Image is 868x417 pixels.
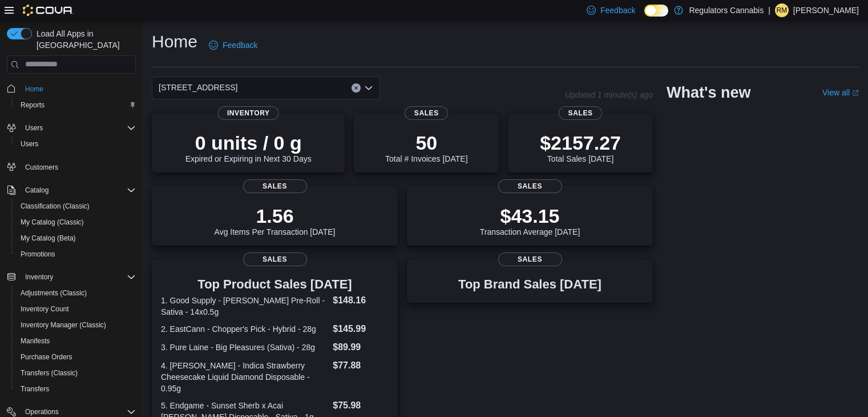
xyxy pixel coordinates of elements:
[161,360,328,394] dt: 4. [PERSON_NAME] - Indica Strawberry Cheesecake Liquid Diamond Disposable - 0.95g
[498,252,562,266] span: Sales
[25,163,58,172] span: Customers
[223,39,257,51] span: Feedback
[11,333,140,349] button: Manifests
[852,90,859,97] svg: External link
[16,231,80,245] a: My Catalog (Beta)
[11,198,140,214] button: Classification (Classic)
[21,234,76,243] span: My Catalog (Beta)
[16,215,88,229] a: My Catalog (Classic)
[822,88,859,97] a: View allExternal link
[565,90,653,99] p: Updated 1 minute(s) ago
[16,98,49,112] a: Reports
[21,82,136,96] span: Home
[777,3,788,17] span: RM
[215,205,336,236] div: Avg Items Per Transaction [DATE]
[16,318,136,332] span: Inventory Manager (Classic)
[215,205,336,227] p: 1.56
[32,28,136,51] span: Load All Apps in [GEOGRAPHIC_DATA]
[11,136,140,152] button: Users
[25,85,43,94] span: Home
[25,272,53,282] span: Inventory
[644,17,645,17] span: Dark Mode
[16,247,60,261] a: Promotions
[2,120,140,136] button: Users
[352,83,361,93] button: Clear input
[21,270,136,284] span: Inventory
[458,278,601,291] h3: Top Brand Sales [DATE]
[480,205,580,227] p: $43.15
[16,286,91,300] a: Adjustments (Classic)
[498,179,562,193] span: Sales
[21,183,53,197] button: Catalog
[21,304,69,314] span: Inventory Count
[11,230,140,246] button: My Catalog (Beta)
[540,131,621,163] div: Total Sales [DATE]
[16,199,94,213] a: Classification (Classic)
[644,5,668,17] input: Dark Mode
[11,285,140,301] button: Adjustments (Classic)
[11,349,140,365] button: Purchase Orders
[21,368,78,378] span: Transfers (Classic)
[159,81,237,94] span: [STREET_ADDRESS]
[333,322,389,336] dd: $145.99
[21,336,50,346] span: Manifests
[16,366,82,380] a: Transfers (Classic)
[243,179,307,193] span: Sales
[185,131,312,154] p: 0 units / 0 g
[2,182,140,198] button: Catalog
[333,359,389,372] dd: $77.88
[540,131,621,154] p: $2157.27
[600,5,635,16] span: Feedback
[2,269,140,285] button: Inventory
[21,121,136,135] span: Users
[161,295,328,318] dt: 1. Good Supply - [PERSON_NAME] Pre-Roll - Sativa - 14x0.5g
[11,365,140,381] button: Transfers (Classic)
[16,137,136,151] span: Users
[768,3,770,17] p: |
[16,350,77,364] a: Purchase Orders
[333,294,389,307] dd: $148.16
[16,382,54,396] a: Transfers
[385,131,467,154] p: 50
[667,83,750,102] h2: What's new
[480,205,580,236] div: Transaction Average [DATE]
[16,318,111,332] a: Inventory Manager (Classic)
[16,231,136,245] span: My Catalog (Beta)
[16,382,136,396] span: Transfers
[385,131,467,163] div: Total # Invoices [DATE]
[25,186,49,195] span: Catalog
[152,30,197,53] h1: Home
[16,286,136,300] span: Adjustments (Classic)
[16,137,43,151] a: Users
[16,366,136,380] span: Transfers (Classic)
[11,97,140,113] button: Reports
[21,218,84,227] span: My Catalog (Classic)
[11,214,140,230] button: My Catalog (Classic)
[11,317,140,333] button: Inventory Manager (Classic)
[16,334,54,348] a: Manifests
[2,81,140,97] button: Home
[405,106,448,120] span: Sales
[559,106,602,120] span: Sales
[16,247,136,261] span: Promotions
[161,278,389,291] h3: Top Product Sales [DATE]
[243,252,307,266] span: Sales
[21,139,38,149] span: Users
[185,131,312,163] div: Expired or Expiring in Next 30 Days
[21,161,63,174] a: Customers
[21,352,72,362] span: Purchase Orders
[25,123,43,133] span: Users
[16,98,136,112] span: Reports
[21,320,106,330] span: Inventory Manager (Classic)
[2,159,140,175] button: Customers
[25,407,59,416] span: Operations
[21,82,48,96] a: Home
[21,288,87,298] span: Adjustments (Classic)
[218,106,279,120] span: Inventory
[21,270,58,284] button: Inventory
[689,3,764,17] p: Regulators Cannabis
[11,381,140,397] button: Transfers
[16,215,136,229] span: My Catalog (Classic)
[21,160,136,174] span: Customers
[21,121,47,135] button: Users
